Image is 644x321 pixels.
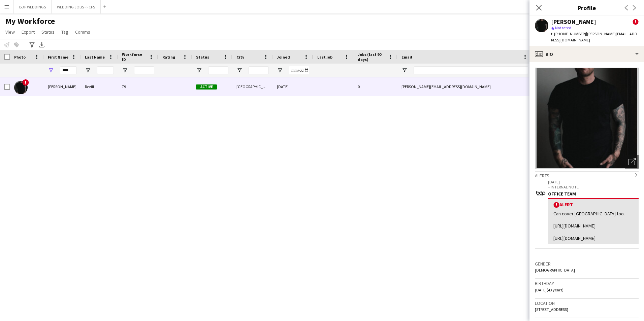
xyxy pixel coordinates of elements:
h3: Gender [535,261,639,267]
span: Active [196,84,217,90]
span: Jobs (last 90 days) [358,52,385,62]
button: Open Filter Menu [122,67,128,73]
p: [DATE] [548,179,639,184]
div: Open photos pop-in [625,155,639,169]
h3: Profile [529,3,644,12]
span: View [5,29,15,35]
a: Export [19,28,37,36]
a: View [3,28,18,36]
button: Open Filter Menu [196,67,202,73]
h3: Birthday [535,280,639,286]
span: Rating [162,55,175,60]
button: Open Filter Menu [48,67,54,73]
input: Status Filter Input [208,66,228,74]
span: Tag [61,29,68,35]
div: Revill [81,77,118,96]
img: Crew avatar or photo [535,68,639,169]
h3: Location [535,300,639,306]
button: Open Filter Menu [85,67,91,73]
a: Comms [72,28,93,36]
span: Last Name [85,55,105,60]
div: [GEOGRAPHIC_DATA] [232,77,273,96]
button: Open Filter Menu [277,67,283,73]
span: Email [401,55,412,60]
input: Joined Filter Input [289,66,309,74]
div: Bio [529,46,644,62]
span: Joined [277,55,290,60]
div: [PERSON_NAME][EMAIL_ADDRESS][DOMAIN_NAME] [397,77,532,96]
input: City Filter Input [249,66,269,74]
span: Workforce ID [122,52,146,62]
app-action-btn: Advanced filters [28,41,36,49]
span: t. [PHONE_NUMBER] [551,31,586,36]
span: Export [22,29,35,35]
span: Comms [75,29,90,35]
div: [DATE] [273,77,313,96]
button: Open Filter Menu [236,67,243,73]
span: Status [196,55,209,60]
span: My Workforce [5,16,55,26]
a: Tag [59,28,71,36]
span: Last job [317,55,332,60]
div: [PERSON_NAME] [551,19,596,25]
span: [DATE] (43 years) [535,287,563,292]
button: Open Filter Menu [401,67,408,73]
span: ! [22,79,29,86]
app-action-btn: Export XLSX [38,41,46,49]
span: Status [41,29,55,35]
div: [PERSON_NAME] [44,77,81,96]
a: Status [39,28,57,36]
div: Alerts [535,171,639,179]
span: First Name [48,55,68,60]
div: Can cover [GEOGRAPHIC_DATA] too. [URL][DOMAIN_NAME] [URL][DOMAIN_NAME] [553,211,633,241]
button: BDP WEDDINGS [14,0,52,13]
div: Alert [553,202,633,208]
span: ! [553,202,559,208]
div: 79 [118,77,158,96]
span: [DEMOGRAPHIC_DATA] [535,267,575,273]
span: [STREET_ADDRESS] [535,307,568,312]
span: Photo [14,55,26,60]
input: Workforce ID Filter Input [134,66,154,74]
input: Email Filter Input [414,66,528,74]
span: | [PERSON_NAME][EMAIL_ADDRESS][DOMAIN_NAME] [551,31,637,42]
div: OFFICE TEAM [548,191,639,197]
span: ! [633,19,639,25]
div: 0 [354,77,397,96]
p: – INTERNAL NOTE [548,184,639,189]
input: Last Name Filter Input [97,66,114,74]
span: City [236,55,244,60]
button: WEDDING JOBS - FCFS [52,0,101,13]
img: Eric Revill [14,81,28,94]
span: Not rated [555,25,571,30]
input: First Name Filter Input [60,66,77,74]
